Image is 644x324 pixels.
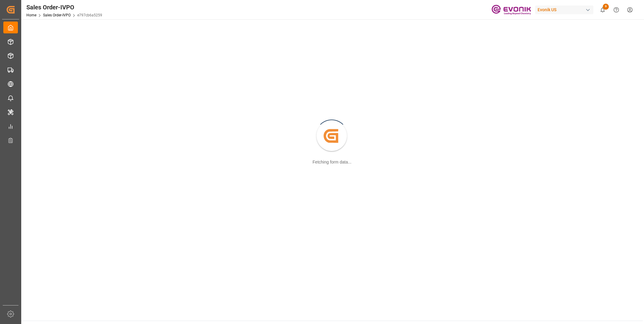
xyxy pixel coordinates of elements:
[26,13,36,17] a: Home
[535,4,596,15] button: Evonik US
[596,3,609,17] button: show 9 new notifications
[603,4,609,10] span: 9
[43,13,71,17] a: Sales Order-IVPO
[609,3,623,17] button: Help Center
[26,3,102,12] div: Sales Order-IVPO
[491,5,531,15] img: Evonik-brand-mark-Deep-Purple-RGB.jpeg_1700498283.jpeg
[313,159,351,165] div: Fetching form data...
[535,5,593,14] div: Evonik US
